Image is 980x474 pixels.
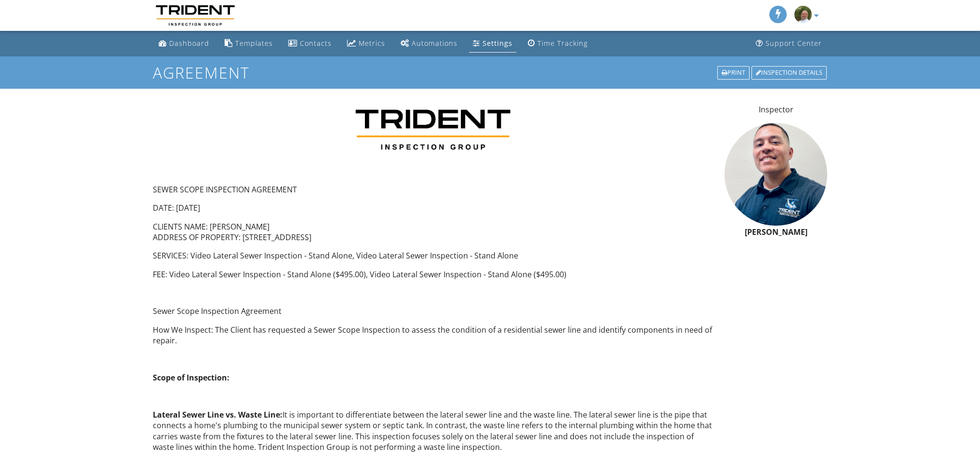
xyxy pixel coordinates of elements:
[300,39,332,48] div: Contacts
[153,306,713,316] p: Sewer Scope Inspection Agreement
[284,35,336,53] a: Contacts
[716,65,751,81] a: Print
[155,35,213,53] a: Dashboard
[397,35,461,53] a: Automations (Advanced)
[794,6,812,23] img: jeff_generic_pic.jpg
[751,65,828,81] a: Inspection Details
[153,409,713,453] p: It is important to differentiate between the lateral sewer line and the waste line. The lateral s...
[752,35,826,53] a: Support Center
[153,409,282,420] strong: Lateral Sewer Line vs. Waste Line:
[359,39,385,48] div: Metrics
[483,39,512,48] div: Settings
[349,104,516,155] img: 1675948916292.jpg
[537,39,588,48] div: Time Tracking
[153,184,713,195] p: SEWER SCOPE INSPECTION AGREEMENT
[524,35,591,53] a: Time Tracking
[469,35,516,53] a: Settings
[343,35,389,53] a: Metrics
[412,39,457,48] div: Automations
[717,66,750,80] div: Print
[725,228,827,237] h6: [PERSON_NAME]
[153,269,713,280] p: FEE: Video Lateral Sewer Inspection - Stand Alone ($495.00), Video Lateral Sewer Inspection - Sta...
[725,104,827,115] p: Inspector
[235,39,273,48] div: Templates
[153,2,238,28] img: Trident Inspection Group
[153,325,713,346] p: How We Inspect: The Client has requested a Sewer Scope Inspection to assess the condition of a re...
[765,39,822,48] div: Support Center
[221,35,277,53] a: Templates
[153,203,713,213] p: DATE: [DATE]
[169,39,209,48] div: Dashboard
[725,123,827,226] img: sean_culpepper_cpi.png
[153,221,713,243] p: CLIENTS NAME: [PERSON_NAME] ADDRESS OF PROPERTY: [STREET_ADDRESS]
[153,250,713,261] p: SERVICES: Video Lateral Sewer Inspection - Stand Alone, Video Lateral Sewer Inspection - Stand Alone
[752,66,827,80] div: Inspection Details
[153,372,229,383] strong: Scope of Inspection:
[153,64,828,81] h1: Agreement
